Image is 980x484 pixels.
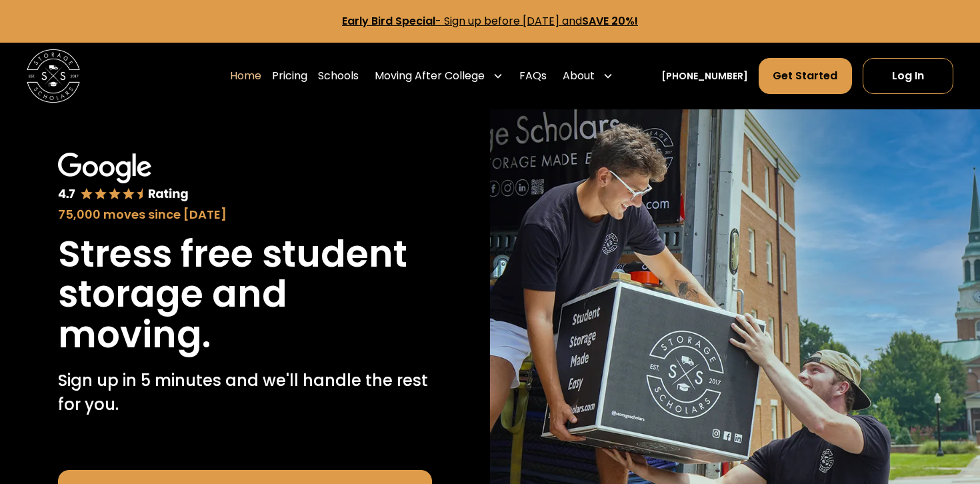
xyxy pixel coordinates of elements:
a: FAQs [519,57,547,95]
div: Moving After College [375,68,485,84]
strong: Early Bird Special [342,13,435,29]
a: Home [230,57,261,95]
a: Log In [863,58,953,94]
a: Get Started [759,58,851,94]
div: About [557,57,619,95]
div: 75,000 moves since [DATE] [58,205,432,223]
a: Schools [318,57,359,95]
img: Storage Scholars main logo [27,49,80,103]
img: Google 4.7 star rating [58,153,189,203]
div: Moving After College [369,57,509,95]
a: home [27,49,80,103]
a: [PHONE_NUMBER] [661,69,748,83]
a: Early Bird Special- Sign up before [DATE] andSAVE 20%! [342,13,638,29]
h1: Stress free student storage and moving. [58,234,432,355]
strong: SAVE 20%! [582,13,638,29]
a: Pricing [272,57,307,95]
p: Sign up in 5 minutes and we'll handle the rest for you. [58,369,432,417]
div: About [563,68,595,84]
